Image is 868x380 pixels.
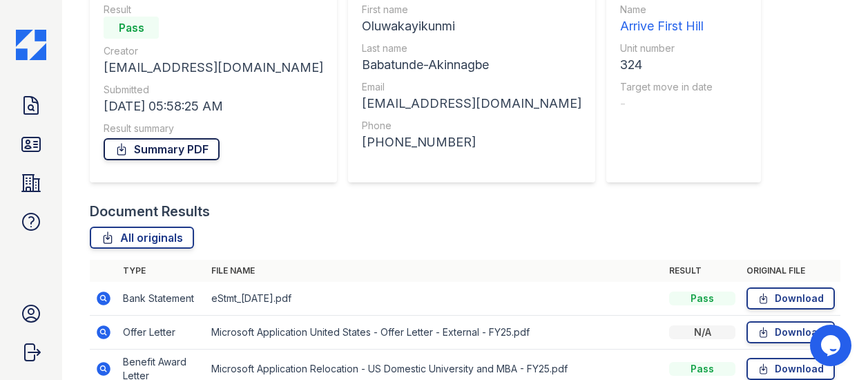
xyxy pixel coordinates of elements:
[104,44,323,58] div: Creator
[620,3,713,36] a: Name Arrive First Hill
[362,80,581,94] div: Email
[669,325,735,339] div: N/A
[104,138,220,160] a: Summary PDF
[741,260,840,282] th: Original file
[620,80,713,94] div: Target move in date
[206,260,664,282] th: File name
[362,133,581,152] div: [PHONE_NUMBER]
[104,97,323,116] div: [DATE] 05:58:25 AM
[620,41,713,55] div: Unit number
[117,316,206,350] td: Offer Letter
[746,321,835,343] a: Download
[104,58,323,77] div: [EMAIL_ADDRESS][DOMAIN_NAME]
[90,202,210,221] div: Document Results
[362,41,581,55] div: Last name
[362,17,581,36] div: Oluwakayikunmi
[669,292,735,305] div: Pass
[620,94,713,113] div: -
[810,325,854,366] iframe: chat widget
[206,282,664,316] td: eStmt_[DATE].pdf
[104,3,323,17] div: Result
[16,30,46,60] img: CE_Icon_Blue-c292c112584629df590d857e76928e9f676e5b41ef8f769ba2f05ee15b207248.png
[664,260,741,282] th: Result
[620,55,713,75] div: 324
[746,358,835,380] a: Download
[206,316,664,350] td: Microsoft Application United States - Offer Letter - External - FY25.pdf
[90,227,194,249] a: All originals
[746,287,835,310] a: Download
[362,94,581,113] div: [EMAIL_ADDRESS][DOMAIN_NAME]
[117,282,206,316] td: Bank Statement
[104,83,323,97] div: Submitted
[104,122,323,135] div: Result summary
[362,119,581,133] div: Phone
[620,3,713,17] div: Name
[362,55,581,75] div: Babatunde-Akinnagbe
[620,17,713,36] div: Arrive First Hill
[362,3,581,17] div: First name
[104,17,159,39] div: Pass
[117,260,206,282] th: Type
[669,362,735,376] div: Pass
